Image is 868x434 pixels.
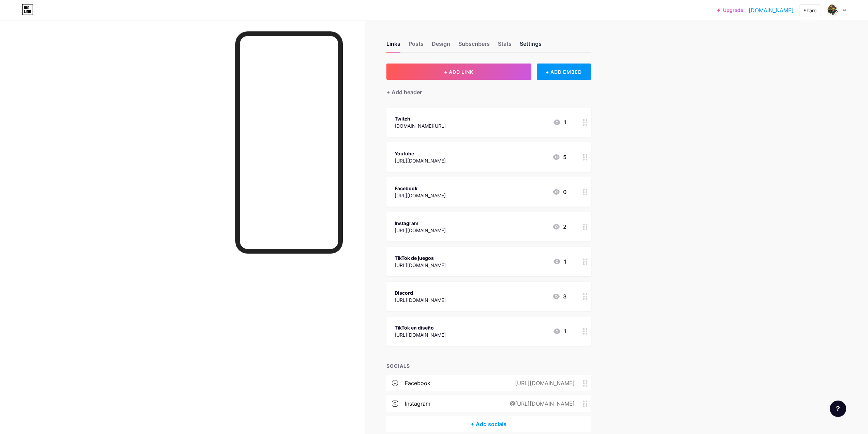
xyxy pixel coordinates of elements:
[553,118,567,126] div: 1
[405,400,430,408] div: instagram
[537,64,591,80] div: + ADD EMBED
[552,188,567,196] div: 0
[409,40,424,52] div: Posts
[498,40,512,52] div: Stats
[395,157,446,164] div: [URL][DOMAIN_NAME]
[395,324,446,331] div: TikTok en diseño
[386,362,591,369] div: SOCIALS
[504,379,583,387] div: [URL][DOMAIN_NAME]
[395,115,446,122] div: Twitch
[458,40,490,52] div: Subscribers
[386,88,422,96] div: + Add header
[395,150,446,157] div: Youtube
[386,64,531,80] button: + ADD LINK
[432,40,450,52] div: Design
[386,416,591,432] div: + Add socials
[717,8,743,13] a: Upgrade
[804,7,816,14] div: Share
[552,223,567,231] div: 2
[395,220,446,227] div: Instagram
[553,257,567,266] div: 1
[395,262,446,269] div: [URL][DOMAIN_NAME]
[405,379,430,387] div: facebook
[386,40,400,52] div: Links
[395,289,446,296] div: Discord
[395,122,446,129] div: [DOMAIN_NAME][URL]
[395,254,446,262] div: TikTok de juegos
[826,4,839,17] img: playingdan
[553,327,567,335] div: 1
[552,153,567,161] div: 5
[395,296,446,304] div: [URL][DOMAIN_NAME]
[395,331,446,338] div: [URL][DOMAIN_NAME]
[552,292,567,300] div: 3
[499,400,583,408] div: @[URL][DOMAIN_NAME]
[395,192,446,199] div: [URL][DOMAIN_NAME]
[395,227,446,234] div: [URL][DOMAIN_NAME]
[444,69,473,75] span: + ADD LINK
[395,185,446,192] div: Facebook
[520,40,542,52] div: Settings
[749,6,794,14] a: [DOMAIN_NAME]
